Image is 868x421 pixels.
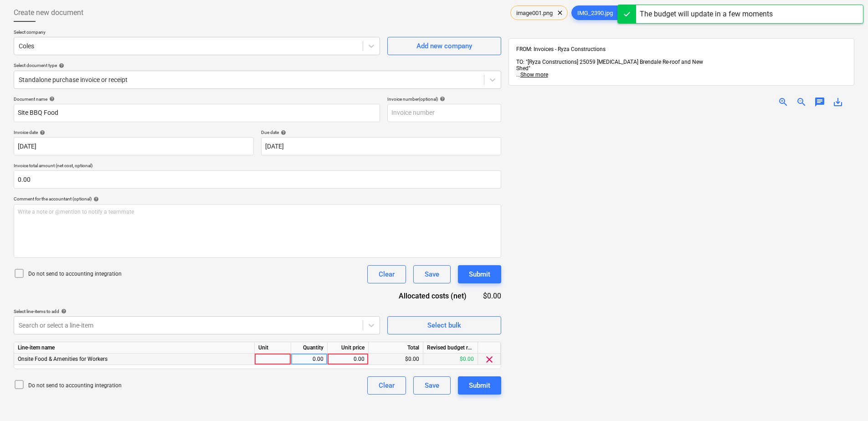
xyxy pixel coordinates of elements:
button: Clear [367,265,406,283]
p: Do not send to accounting integration [28,382,122,390]
span: ... [516,72,548,78]
span: Show more [520,72,548,78]
input: Invoice date not specified [14,137,254,155]
div: Select bulk [427,319,461,331]
div: $0.00 [369,354,423,365]
span: save_alt [832,97,843,108]
div: Unit price [328,342,369,354]
span: Onsite Food & Amenities for Workers [18,356,108,362]
input: Document name [14,104,380,122]
div: IMG_2390.jpg [571,5,628,20]
p: Select company [14,29,380,37]
div: $0.00 [481,291,501,301]
p: Invoice total amount (net cost, optional) [14,163,501,170]
span: help [438,96,445,102]
button: Select bulk [387,316,501,334]
span: help [92,196,99,202]
span: help [47,96,55,102]
div: Save [425,268,439,280]
div: Clear [379,268,395,280]
input: Invoice total amount (net cost, optional) [14,170,501,189]
span: help [279,130,286,135]
button: Add new company [387,37,501,55]
input: Due date not specified [261,137,501,155]
span: TO: "[Ryza Constructions] 25059 [MEDICAL_DATA] Brendale Re-roof and New [516,59,703,65]
div: 0.00 [295,354,324,365]
span: clear [484,354,495,365]
button: Save [413,376,451,395]
span: zoom_in [778,97,789,108]
div: 0.00 [331,354,365,365]
div: Line-item name [14,342,255,354]
div: Submit [469,268,490,280]
span: Shed" [516,65,530,72]
iframe: Chat Widget [822,377,868,421]
div: The budget will update in a few moments [640,9,773,20]
div: image001.png [510,5,568,20]
div: Select document type [14,62,501,68]
span: image001.png [511,10,558,16]
div: Allocated costs (net) [383,291,481,301]
span: Create new document [14,7,83,18]
div: Add new company [416,40,472,52]
span: help [38,130,45,135]
span: clear [555,7,565,18]
div: Submit [469,380,490,391]
div: Invoice number (optional) [387,96,501,102]
div: $0.00 [423,354,478,365]
p: Do not send to accounting integration [28,270,122,278]
span: zoom_out [796,97,807,108]
span: FROM: Invoices - Ryza Constructions [516,46,606,52]
span: chat [814,97,825,108]
button: Submit [458,265,501,283]
span: help [59,308,67,314]
div: Revised budget remaining [423,342,478,354]
div: Save [425,380,439,391]
button: Submit [458,376,501,395]
span: IMG_2390.jpg [572,10,618,16]
input: Invoice number [387,104,501,122]
span: help [57,63,64,68]
div: Clear [379,380,395,391]
div: Invoice date [14,129,254,135]
div: Select line-items to add [14,308,380,314]
button: Save [413,265,451,283]
div: Total [369,342,423,354]
button: Clear [367,376,406,395]
div: Quantity [291,342,328,354]
div: Comment for the accountant (optional) [14,196,501,202]
div: Unit [255,342,291,354]
div: Document name [14,96,380,102]
div: Due date [261,129,501,135]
